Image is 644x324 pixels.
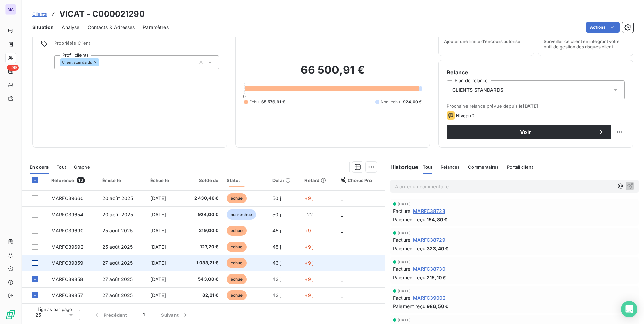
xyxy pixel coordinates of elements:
button: Suivant [153,308,197,322]
h3: VICAT - C000021290 [59,8,145,20]
span: MARFC38730 [413,265,445,272]
div: Open Intercom Messenger [621,301,637,317]
span: échue [227,193,247,203]
span: échue [227,242,247,252]
button: Actions [586,22,620,33]
div: Délai [272,177,296,183]
span: 50 j [272,212,281,217]
span: Facture : [393,207,412,215]
span: [DATE] [398,318,411,322]
span: 43 j [272,260,281,266]
span: Surveiller ce client en intégrant votre outil de gestion des risques client. [544,39,627,50]
span: [DATE] [150,195,166,201]
span: 27 août 2025 [102,276,133,282]
span: Voir [455,129,597,135]
span: 27 août 2025 [102,292,133,298]
span: MARFC39858 [51,276,84,282]
span: 25 [35,312,41,318]
div: Statut [227,177,265,183]
span: 0 [243,94,246,99]
span: _ [341,276,343,282]
span: Ajouter une limite d’encours autorisé [444,39,520,44]
div: Échue le [150,177,175,183]
span: _ [341,292,343,298]
span: 20 août 2025 [102,195,133,201]
span: Graphe [74,164,90,170]
button: 1 [135,308,153,322]
span: Non-échu [381,99,400,105]
span: MARFC39690 [51,228,84,233]
span: [DATE] [398,231,411,235]
span: 25 août 2025 [102,244,133,250]
span: Situation [32,24,54,31]
div: MA [5,4,16,15]
span: 27 août 2025 [102,260,133,266]
span: 65 576,91 € [261,99,285,105]
h2: 66 500,91 € [244,63,422,84]
button: Précédent [86,308,135,322]
div: Solde dû [183,177,218,183]
span: _ [341,260,343,266]
span: Facture : [393,236,412,244]
span: 543,00 € [183,276,218,283]
button: Voir [447,125,611,139]
span: Paiement reçu [393,274,425,281]
span: Relances [441,164,460,170]
span: [DATE] [150,260,166,266]
span: Client standards [62,60,92,64]
span: _ [341,195,343,201]
span: Tout [57,164,66,170]
span: [DATE] [150,276,166,282]
span: 45 j [272,228,281,233]
span: [DATE] [398,289,411,293]
span: MARFC38729 [413,236,445,244]
span: échue [227,290,247,300]
span: 2 430,46 € [183,195,218,202]
span: 924,00 € [403,99,422,105]
span: +9 j [304,276,313,282]
span: 25 août 2025 [102,228,133,233]
div: Chorus Pro [341,177,381,183]
h6: Relance [447,68,625,76]
span: Échu [249,99,259,105]
span: +9 j [304,292,313,298]
span: Clients [32,11,47,17]
span: 986,50 € [427,303,448,310]
span: Facture : [393,294,412,301]
span: Niveau 2 [456,113,475,118]
span: +9 j [304,195,313,201]
span: En cours [30,164,49,170]
span: 13 [77,177,85,183]
span: 323,40 € [427,245,448,252]
span: 127,20 € [183,244,218,250]
span: Paiement reçu [393,216,425,223]
span: non-échue [227,209,256,220]
span: échue [227,226,247,236]
img: Logo LeanPay [5,309,16,320]
span: MARFC39660 [51,195,84,201]
span: [DATE] [150,244,166,250]
span: 20 août 2025 [102,212,133,217]
span: 43 j [272,292,281,298]
a: Clients [32,11,47,18]
span: 1 033,21 € [183,260,218,266]
span: MARFC38728 [413,207,445,215]
span: Paramètres [143,24,169,31]
span: MARFC39857 [51,292,83,298]
span: MARFC39654 [51,212,84,217]
span: 1 [143,312,145,318]
span: -22 j [304,212,315,217]
span: [DATE] [398,202,411,206]
span: +9 j [304,244,313,250]
span: [DATE] [523,103,538,109]
span: Portail client [507,164,533,170]
span: MARFC39002 [413,294,446,301]
span: [DATE] [150,292,166,298]
span: _ [341,228,343,233]
span: 43 j [272,276,281,282]
span: +99 [7,65,19,71]
span: CLIENTS STANDARDS [452,87,503,93]
div: Référence [51,177,94,183]
span: Facture : [393,265,412,272]
span: 154,80 € [427,216,447,223]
